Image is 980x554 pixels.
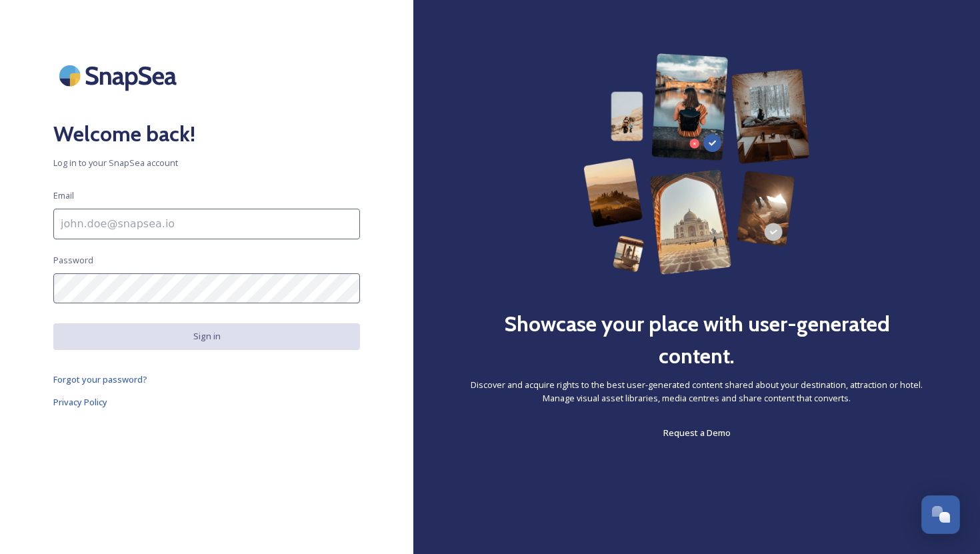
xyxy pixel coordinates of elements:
input: john.doe@snapsea.io [53,209,360,239]
span: Password [53,254,93,267]
img: SnapSea Logo [53,53,187,98]
button: Sign in [53,323,360,349]
img: 63b42ca75bacad526042e722_Group%20154-p-800.png [583,53,809,275]
h2: Welcome back! [53,118,360,150]
span: Privacy Policy [53,396,107,408]
span: Email [53,189,74,202]
span: Request a Demo [663,427,731,439]
button: Open Chat [921,495,960,534]
h2: Showcase your place with user-generated content. [467,308,927,372]
a: Request a Demo [663,425,731,441]
span: Forgot your password? [53,373,147,385]
a: Privacy Policy [53,394,360,410]
span: Discover and acquire rights to the best user-generated content shared about your destination, att... [467,379,927,404]
span: Log in to your SnapSea account [53,157,360,169]
a: Forgot your password? [53,371,360,387]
